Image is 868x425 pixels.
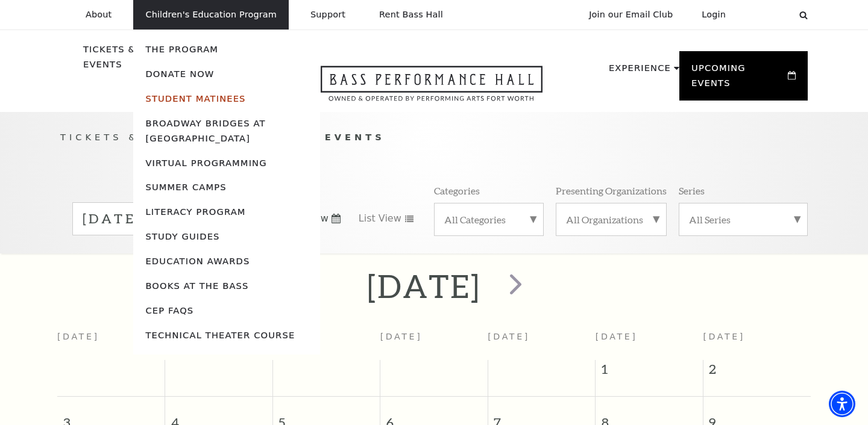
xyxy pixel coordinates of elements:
th: [DATE] [57,324,165,360]
p: Upcoming Events [691,61,785,98]
th: [DATE] [488,324,596,360]
a: CEP Faqs [145,305,193,315]
span: Tickets & Events [60,132,202,142]
a: Study Guides [145,231,219,241]
p: Series [679,184,705,197]
p: Children's Education Program [145,10,277,20]
a: Donate Now [145,69,214,79]
p: / [60,130,808,145]
h2: [DATE] [367,267,481,305]
select: Select: [745,9,788,20]
p: Experience [609,61,671,82]
a: Virtual Programming [145,158,266,168]
a: Books At The Bass [145,281,248,291]
a: Open this option [277,66,586,112]
div: Accessibility Menu [829,391,855,417]
p: Presenting Organizations [556,184,667,197]
p: Rent Bass Hall [379,10,443,20]
span: [DATE] [703,332,745,341]
p: Categories [434,184,480,197]
p: About [86,10,112,20]
a: Literacy Program [145,206,245,217]
label: All Series [689,213,797,226]
a: Summer Camps [145,182,226,192]
a: Student Matinees [145,93,245,104]
label: [DATE] [83,209,154,228]
span: 2 [703,360,811,384]
th: [DATE] [380,324,488,360]
p: Support [310,10,345,20]
label: All Organizations [566,213,656,226]
span: List View [359,212,401,225]
span: Calendar of Events [209,132,385,142]
button: next [492,265,536,308]
p: Tickets & Events [83,42,177,79]
span: 1 [596,360,703,384]
a: Technical Theater Course [145,330,295,340]
a: Broadway Bridges at [GEOGRAPHIC_DATA] [145,118,265,143]
label: All Categories [444,213,533,226]
th: [DATE] [272,324,380,360]
span: [DATE] [596,332,638,341]
a: The Program [145,44,218,54]
a: Education Awards [145,256,250,266]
